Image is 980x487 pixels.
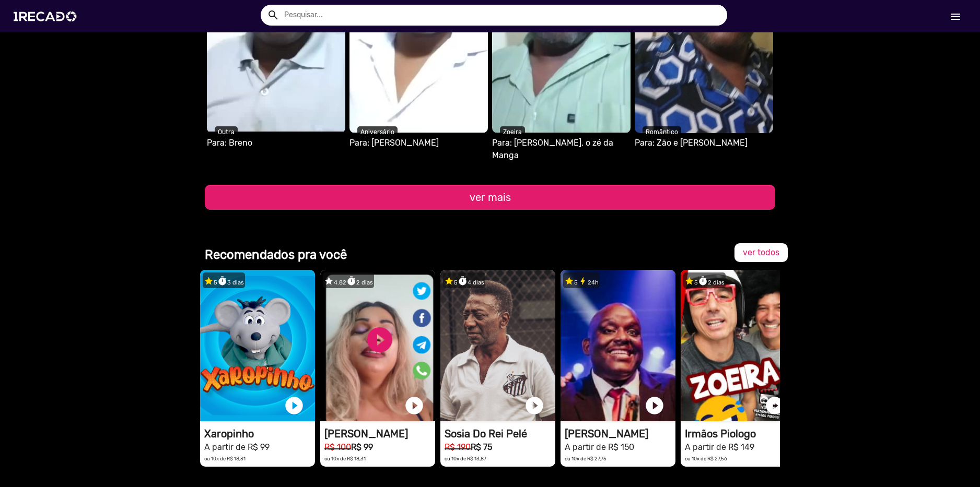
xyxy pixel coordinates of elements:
small: ou 10x de R$ 27,75 [565,456,606,461]
a: play_circle_filled [284,395,305,416]
b: Recomendados pra você [205,247,347,262]
a: play_circle_filled [524,395,545,416]
mat-icon: Example home icon [267,9,279,21]
h1: Sosia Do Rei Pelé [445,427,555,440]
a: play_circle_filled [644,395,665,416]
video: 1RECADO vídeos dedicados para fãs e empresas [200,270,315,421]
b: R$ 99 [351,442,373,452]
small: A partir de R$ 149 [685,442,754,452]
input: Pesquisar... [276,5,727,26]
h1: [PERSON_NAME] [565,427,675,440]
a: play_circle_filled [764,395,785,416]
small: ou 10x de R$ 18,31 [204,456,246,461]
p: Outra [215,126,238,138]
button: Example home icon [263,5,282,23]
small: ou 10x de R$ 27,56 [685,456,727,461]
video: 1RECADO vídeos dedicados para fãs e empresas [440,270,555,421]
small: R$ 190 [445,442,471,452]
small: R$ 100 [324,442,351,452]
h1: [PERSON_NAME] [324,427,435,440]
span: ver todos [743,247,779,257]
small: A partir de R$ 150 [565,442,634,452]
p: Romântico [643,126,681,138]
p: Zoeira [500,126,525,138]
b: R$ 75 [471,442,492,452]
small: ou 10x de R$ 13,87 [445,456,486,461]
p: Aniversário [357,126,398,138]
h1: Irmãos Piologo [685,427,796,440]
small: A partir de R$ 99 [204,442,270,452]
mat-icon: Início [949,10,962,23]
h1: Xaropinho [204,427,315,440]
video: 1RECADO vídeos dedicados para fãs e empresas [561,270,675,421]
button: ver mais [205,185,775,210]
a: play_circle_filled [404,395,425,416]
video: 1RECADO vídeos dedicados para fãs e empresas [681,270,796,421]
video: 1RECADO vídeos dedicados para fãs e empresas [320,270,435,421]
small: ou 10x de R$ 18,31 [324,456,366,461]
